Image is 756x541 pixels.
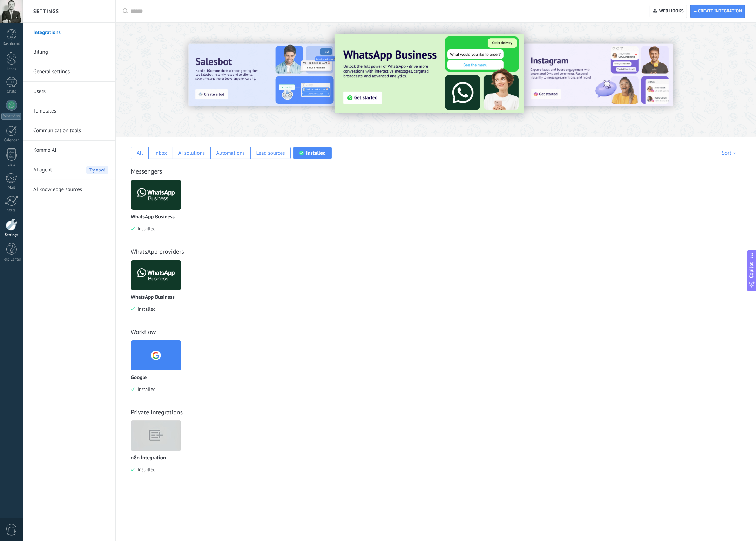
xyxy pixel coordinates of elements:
[33,42,108,62] a: Billing
[135,306,156,312] span: Installed
[33,23,108,42] a: Integrations
[1,233,22,237] div: Settings
[131,167,162,175] a: Messengers
[131,338,181,372] img: google.png
[306,150,326,156] div: Installed
[131,178,181,212] img: logo_main.png
[1,67,22,72] div: Leads
[178,150,205,156] div: AI solutions
[1,113,21,120] div: WhatsApp
[23,141,115,160] li: Kommo AI
[188,44,338,106] img: Slide 2
[33,160,108,180] a: AI agentTry now!
[524,44,673,106] img: Slide 1
[33,160,52,180] span: AI agent
[659,8,684,14] span: Web hooks
[23,82,115,101] li: Users
[23,23,115,42] li: Integrations
[23,42,115,62] li: Billing
[131,340,187,403] div: Google
[131,258,181,292] img: logo_main.png
[135,225,156,232] span: Installed
[33,121,108,141] a: Communication tools
[33,82,108,101] a: Users
[1,42,22,46] div: Dashboard
[131,408,183,416] a: Private integrations
[33,141,108,160] a: Kommo AI
[1,185,22,190] div: Mail
[748,262,755,278] span: Copilot
[1,89,22,94] div: Chats
[1,208,22,213] div: Stats
[131,328,156,336] a: Workflow
[131,420,187,483] div: n8n Integration
[33,62,108,82] a: General settings
[1,257,22,262] div: Help Center
[131,214,175,220] p: WhatsApp Business
[690,5,745,18] button: Create integration
[131,180,187,242] div: WhatsApp Business
[23,101,115,121] li: Templates
[135,466,156,473] span: Installed
[23,62,115,82] li: General settings
[86,166,108,174] span: Try now!
[698,8,742,14] span: Create integration
[137,150,143,156] div: All
[33,101,108,121] a: Templates
[33,180,108,200] a: AI knowledge sources
[1,138,22,143] div: Calendar
[23,180,115,199] li: AI knowledge sources
[216,150,245,156] div: Automations
[650,5,687,18] button: Web hooks
[131,260,187,323] div: WhatsApp Business
[131,455,166,461] p: n8n Integration
[23,121,115,141] li: Communication tools
[131,375,147,381] p: Google
[131,417,181,455] img: default_logo.jpg
[335,34,524,113] img: Slide 3
[722,150,738,156] div: Sort
[154,150,167,156] div: Inbox
[1,163,22,167] div: Lists
[131,295,175,300] p: WhatsApp Business
[135,386,156,392] span: Installed
[256,150,285,156] div: Lead sources
[23,160,115,180] li: AI agent
[131,248,184,256] a: WhatsApp providers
